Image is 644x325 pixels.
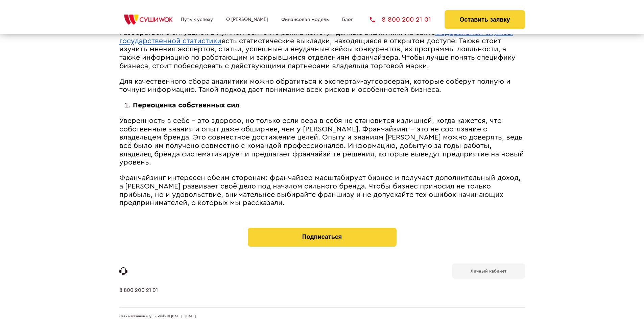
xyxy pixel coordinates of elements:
[119,37,516,70] span: есть статистические выкладки, находящиеся в открытом доступе. Также стоит изучить мнения эксперто...
[119,315,196,319] span: Сеть магазинов «Суши Wok» © [DATE] - [DATE]
[248,228,397,247] button: Подписаться
[342,17,353,22] a: Блог
[119,78,510,94] span: Для качественного сбора аналитики можно обратиться к экспертам-аутсорсерам, которые соберут полну...
[471,269,506,273] b: Личный кабинет
[119,174,521,206] span: Франчайзинг интересен обеим сторонам: франчайзер масштабирует бизнес и получает дополнительный до...
[119,287,158,307] a: 8 800 200 21 01
[370,16,431,23] a: 8 800 200 21 01
[281,17,329,22] a: Финансовая модель
[119,29,513,45] a: Федеральной службы государственной статистики
[445,10,525,29] button: Оставить заявку
[181,17,213,22] a: Путь к успеху
[226,17,268,22] a: О [PERSON_NAME]
[452,264,525,279] a: Личный кабинет
[119,117,524,166] span: Уверенность в себе – это здорово, но только если вера в себя не становится излишней, когда кажетс...
[382,16,431,23] span: 8 800 200 21 01
[133,102,240,109] strong: Переоценка собственных сил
